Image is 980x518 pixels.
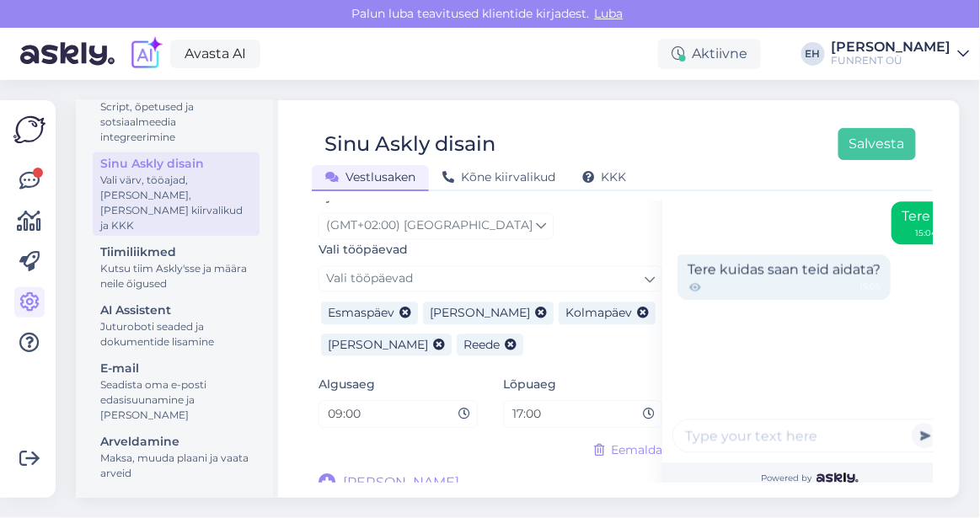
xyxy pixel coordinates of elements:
[319,265,662,291] a: Vali tööpäevad
[463,337,500,352] span: Reede
[503,376,556,393] label: Lõpuaeg
[100,99,252,145] div: Script, õpetused ja sotsiaalmeedia integreerimine
[100,155,252,173] div: Sinu Askly disain
[590,6,629,21] span: Luba
[915,227,937,239] div: 15:04
[93,299,260,352] a: AI AssistentJuturoboti seaded ja dokumentide lisamine
[838,128,916,160] button: Salvesta
[326,216,533,235] span: (GMT+02:00) [GEOGRAPHIC_DATA]
[565,305,632,320] span: Kolmapäev
[658,39,761,69] div: Aktiivne
[582,169,626,184] span: KKK
[677,254,891,300] div: Tere kuidas saan teid aidata?
[611,441,662,459] span: Eemalda
[328,305,394,320] span: Esmaspäev
[93,430,260,483] a: ArveldamineMaksa, muuda plaani ja vaata arveid
[328,337,428,352] span: [PERSON_NAME]
[326,270,413,286] span: Vali tööpäevad
[100,173,252,233] div: Vali värv, tööajad, [PERSON_NAME], [PERSON_NAME] kiirvalikud ja KKK
[817,473,858,483] img: Askly
[860,280,881,295] span: 15:05
[319,212,554,239] a: (GMT+02:00) [GEOGRAPHIC_DATA]
[319,376,375,393] label: Algusaeg
[100,433,252,451] div: Arveldamine
[325,169,415,184] span: Vestlusaken
[832,40,970,67] a: [PERSON_NAME]FUNRENT OÜ
[832,54,951,67] div: FUNRENT OÜ
[672,419,947,452] input: Type your text here
[100,243,252,261] div: Tiimiliikmed
[430,305,530,320] span: [PERSON_NAME]
[832,40,951,54] div: [PERSON_NAME]
[170,40,260,68] a: Avasta AI
[100,360,252,377] div: E-mail
[100,261,252,291] div: Kutsu tiim Askly'sse ja määra neile õigused
[93,152,260,236] a: Sinu Askly disainVali värv, tööajad, [PERSON_NAME], [PERSON_NAME] kiirvalikud ja KKK
[93,79,260,147] a: SeadistamineScript, õpetused ja sotsiaalmeedia integreerimine
[100,319,252,350] div: Juturoboti seaded ja dokumentide lisamine
[442,169,555,184] span: Kõne kiirvalikud
[128,36,163,72] img: explore-ai
[801,42,825,66] div: EH
[761,472,858,484] span: Powered by
[100,451,252,481] div: Maksa, muuda plaani ja vaata arveid
[324,128,495,160] div: Sinu Askly disain
[13,114,46,146] img: Askly Logo
[343,473,459,493] span: [PERSON_NAME]
[93,357,260,425] a: E-mailSeadista oma e-posti edasisuunamine ja [PERSON_NAME]
[100,377,252,423] div: Seadista oma e-posti edasisuunamine ja [PERSON_NAME]
[319,241,408,259] label: Vali tööpäevad
[892,201,947,244] div: Tere !
[93,241,260,294] a: TiimiliikmedKutsu tiim Askly'sse ja määra neile õigused
[100,302,252,319] div: AI Assistent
